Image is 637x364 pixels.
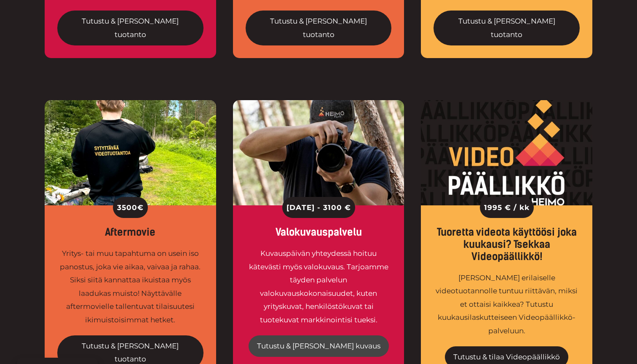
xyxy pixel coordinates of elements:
[233,100,404,205] img: valokuvaus yrityksille tukee videotuotantoa
[45,100,216,205] img: Videopäällikkö kameran kanssa kuvaushommissa luonnossa.
[249,335,389,357] a: Tutustu & [PERSON_NAME] kuvaus
[246,226,392,239] div: Valokuvauspalvelu
[246,11,392,45] a: Tutustu & [PERSON_NAME] tuotanto
[282,197,355,218] div: [DATE] - 3100 €
[421,100,592,205] img: Videopäällikkö tuo videotuotannon ammattilaisen markkinointitiimiisi.
[434,11,580,45] a: Tutustu & [PERSON_NAME] tuotanto
[57,226,203,239] div: Aftermovie
[246,247,392,327] div: Kuvauspäivän yhteydessä hoituu kätevästi myös valokuvaus. Tarjoamme täyden palvelun valokuvauskok...
[57,247,203,327] div: Yritys- tai muu tapahtuma on usein iso panostus, joka vie aikaa, vaivaa ja rahaa. Siksi siitä kan...
[480,197,534,218] div: 1995 € / kk
[57,11,203,45] a: Tutustu & [PERSON_NAME] tuotanto
[434,226,580,263] div: Tuoretta videota käyttöösi joka kuukausi? Tsekkaa Videopäällikkö!
[137,201,144,215] span: €
[113,197,148,218] div: 3500
[434,271,580,338] div: [PERSON_NAME] erilaiselle videotuotannolle tuntuu riittävän, miksi et ottaisi kaikkea? Tutustu ku...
